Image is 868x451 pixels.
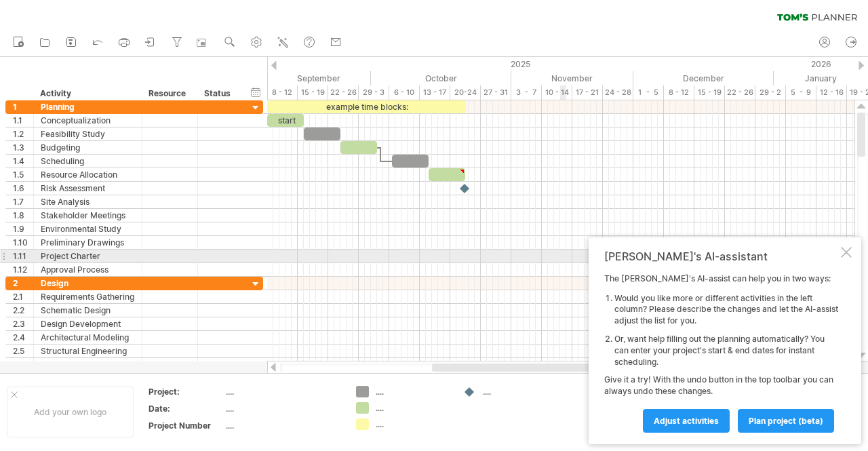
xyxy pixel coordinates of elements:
div: Planning [41,100,135,113]
span: Adjust activities [654,416,719,426]
div: 1 [13,100,33,113]
div: 1.6 [13,182,33,195]
div: Budgeting [41,141,135,154]
div: 1.11 [13,250,33,262]
div: 15 - 19 [694,85,725,100]
div: 22 - 26 [725,85,755,100]
div: 2.5 [13,345,33,357]
div: September 2025 [237,71,371,85]
div: Resource [149,87,190,100]
div: .... [483,386,557,397]
div: Date: [149,403,223,414]
a: Adjust activities [643,409,730,433]
div: 6 - 10 [389,85,420,100]
div: 3 - 7 [511,85,542,100]
div: 1.12 [13,263,33,276]
div: Add your own logo [7,387,134,437]
div: 2.3 [13,317,33,330]
div: Preliminary Drawings [41,236,135,249]
div: example time blocks: [267,100,466,113]
div: Environmental Study [41,222,135,235]
div: 29 - 2 [755,85,786,100]
div: 5 - 9 [786,85,816,100]
div: Electrical Planning [41,358,135,371]
div: Project: [149,386,223,397]
div: Site Analysis [41,195,135,208]
div: .... [376,402,450,414]
div: .... [226,420,340,431]
div: 1.4 [13,155,33,168]
li: Or, want help filling out the planning automatically? You can enter your project's start & end da... [614,334,838,368]
div: .... [376,386,450,397]
div: 2.4 [13,331,33,344]
div: 2.6 [13,358,33,371]
div: Status [204,87,234,100]
div: Project Number [149,420,223,431]
div: [PERSON_NAME]'s AI-assistant [604,250,838,263]
div: 8 - 12 [664,85,694,100]
div: 1.2 [13,128,33,140]
div: Schematic Design [41,304,135,317]
div: 1.7 [13,195,33,208]
div: Feasibility Study [41,128,135,140]
div: 1.3 [13,141,33,154]
div: Design [41,277,135,290]
div: December 2025 [633,71,774,85]
div: Design Development [41,317,135,330]
span: plan project (beta) [749,416,823,426]
div: 29 - 3 [359,85,389,100]
div: 2.2 [13,304,33,317]
div: 2.1 [13,290,33,303]
div: 1.1 [13,114,33,127]
li: Would you like more or different activities in the left column? Please describe the changes and l... [614,293,838,327]
div: 10 - 14 [542,85,572,100]
div: Structural Engineering [41,345,135,357]
div: October 2025 [371,71,511,85]
div: 1.5 [13,168,33,181]
div: .... [226,403,340,414]
div: 13 - 17 [420,85,450,100]
div: Project Charter [41,250,135,262]
div: 12 - 16 [816,85,847,100]
div: 15 - 19 [298,85,328,100]
div: 2 [13,277,33,290]
div: 24 - 28 [603,85,633,100]
div: 1.9 [13,222,33,235]
div: Resource Allocation [41,168,135,181]
div: Requirements Gathering [41,290,135,303]
div: Architectural Modeling [41,331,135,344]
div: Conceptualization [41,114,135,127]
div: 1.10 [13,236,33,249]
div: Approval Process [41,263,135,276]
a: plan project (beta) [738,409,834,433]
div: November 2025 [511,71,633,85]
div: Scheduling [41,155,135,168]
div: 8 - 12 [267,85,298,100]
div: 20-24 [450,85,481,100]
div: 27 - 31 [481,85,511,100]
div: Risk Assessment [41,182,135,195]
div: 1.8 [13,209,33,222]
div: Stakeholder Meetings [41,209,135,222]
div: 1 - 5 [633,85,664,100]
div: 17 - 21 [572,85,603,100]
div: start [267,114,304,127]
div: The [PERSON_NAME]'s AI-assist can help you in two ways: Give it a try! With the undo button in th... [604,273,838,432]
div: Activity [40,87,134,100]
div: .... [226,386,340,397]
div: .... [376,418,450,430]
div: 22 - 26 [328,85,359,100]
